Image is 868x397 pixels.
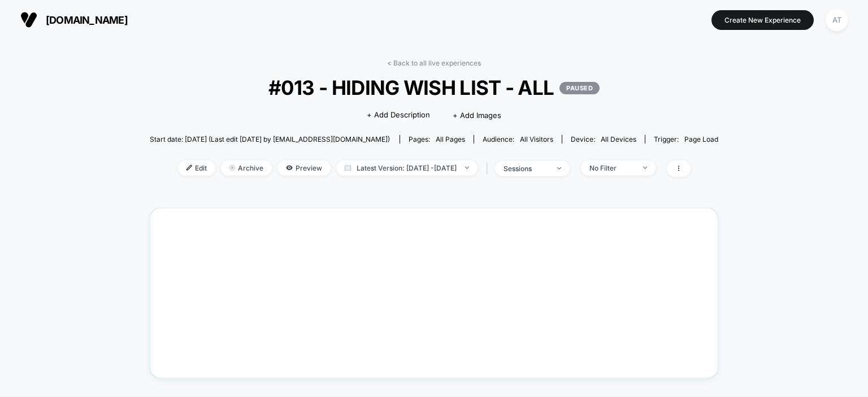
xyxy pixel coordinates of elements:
div: No Filter [589,164,635,172]
span: Latest Version: [DATE] - [DATE] [336,160,478,176]
span: Start date: [DATE] (Last edit [DATE] by [EMAIL_ADDRESS][DOMAIN_NAME]) [150,135,390,143]
p: PAUSED [559,82,600,94]
div: AT [826,9,848,31]
span: #013 - HIDING WISH LIST - ALL [178,76,690,99]
span: all devices [601,135,636,143]
button: Create New Experience [711,10,814,30]
img: end [643,167,647,169]
span: | [483,160,495,177]
button: [DOMAIN_NAME] [17,11,131,29]
div: Audience: [483,135,553,143]
span: Preview [277,160,331,176]
img: end [229,165,235,171]
span: Device: [562,135,645,143]
div: sessions [504,164,549,173]
span: + Add Images [453,111,501,120]
span: [DOMAIN_NAME] [46,14,128,26]
div: Trigger: [654,135,718,143]
span: Page Load [684,135,718,143]
img: end [465,167,469,169]
div: Pages: [409,135,465,143]
img: edit [186,165,192,171]
span: Edit [178,160,215,176]
img: calendar [345,165,351,171]
span: + Add Description [367,110,430,121]
button: AT [822,8,851,32]
img: Visually logo [20,11,37,28]
span: Archive [221,160,272,176]
a: < Back to all live experiences [387,59,481,67]
span: all pages [436,135,465,143]
span: All Visitors [520,135,553,143]
img: end [557,167,561,169]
